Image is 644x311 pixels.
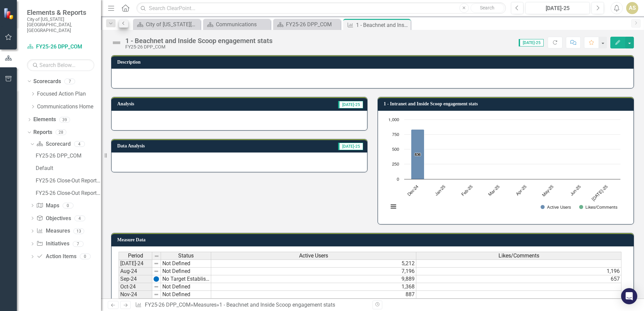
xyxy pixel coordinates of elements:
[36,240,69,248] a: Initiatives
[385,116,626,217] div: Chart. Highcharts interactive chart.
[389,202,398,211] button: View chart menu, Chart
[36,178,101,184] div: FY25-26 Close-Out Report - Initiatives
[37,90,101,98] a: Focused Action Plan
[388,118,399,122] text: 1,000
[34,150,101,161] a: FY25-26 DPP_COM
[411,129,424,179] path: Dec-24, 836. Active Users .
[219,302,335,308] div: 1 - Beachnet and Inside Scoop engagement stats
[59,117,70,123] div: 39
[415,153,421,157] text: 836
[161,275,211,283] td: No Target Established
[416,268,621,275] td: 1,196
[591,184,609,202] text: [DATE]-25
[338,101,363,108] span: [DATE]-25
[111,37,122,48] img: Not Defined
[63,203,73,208] div: 0
[27,43,94,51] a: FY25-26 DPP_COM
[211,275,416,283] td: 9,889
[56,130,66,135] div: 28
[299,253,328,259] span: Active Users
[36,202,59,210] a: Maps
[125,44,272,49] div: FY25-26 DPP_COM
[621,288,637,304] div: Open Intercom Messenger
[154,269,159,274] img: 8DAGhfEEPCf229AAAAAElFTkSuQmCC
[519,39,544,46] span: [DATE]-25
[34,188,101,199] a: FY25-26 Close-Out Report - Measures
[193,302,217,308] a: Measures
[34,163,101,174] a: Default
[211,268,416,275] td: 7,196
[36,227,70,235] a: Measures
[119,283,152,291] td: Oct-24
[356,21,409,29] div: 1 - Beachnet and Inside Scoop engagement stats
[434,184,446,197] text: Jan-25
[74,141,85,147] div: 4
[119,268,152,275] td: Aug-24
[411,119,607,179] g: Active Users , bar series 1 of 2 with 8 bars.
[146,20,199,29] div: City of [US_STATE][GEOGRAPHIC_DATA]
[286,20,339,29] div: FY25-26 DPP_COM
[275,20,339,29] a: FY25-26 DPP_COM
[626,2,638,14] div: AS
[161,268,211,275] td: Not Defined
[461,184,473,197] text: Feb-25
[27,16,94,33] small: City of [US_STATE][GEOGRAPHIC_DATA], [GEOGRAPHIC_DATA]
[37,103,101,111] a: Communications Home
[205,20,269,29] a: Communications
[416,275,621,283] td: 657
[117,101,216,106] h3: Analysis
[528,4,587,12] div: [DATE]-25
[216,20,269,29] div: Communications
[33,78,61,85] a: Scorecards
[128,253,143,259] span: Period
[3,8,15,20] img: ClearPoint Strategy
[36,140,70,148] a: Scorecard
[135,301,367,309] div: » »
[154,253,159,259] img: 8DAGhfEEPCf229AAAAAElFTkSuQmCC
[211,260,416,268] td: 5,212
[117,60,630,65] h3: Description
[471,3,504,13] button: Search
[385,116,624,217] svg: Interactive chart
[541,184,554,198] text: May-25
[161,283,211,291] td: Not Defined
[34,175,101,186] a: FY25-26 Close-Out Report - Initiatives
[488,184,500,197] text: Mar-25
[154,261,159,266] img: 8DAGhfEEPCf229AAAAAElFTkSuQmCC
[178,253,194,259] span: Status
[154,292,159,297] img: 8DAGhfEEPCf229AAAAAElFTkSuQmCC
[392,133,399,137] text: 750
[498,253,539,259] span: Likes/Comments
[36,153,101,159] div: FY25-26 DPP_COM
[117,143,245,148] h3: Data Analysis
[135,20,199,29] a: City of [US_STATE][GEOGRAPHIC_DATA]
[480,5,494,10] span: Search
[73,228,84,234] div: 13
[117,237,630,242] h3: Measure Data
[74,215,85,221] div: 4
[579,205,618,210] button: Show Likes/Comments
[397,177,399,182] text: 0
[36,190,101,196] div: FY25-26 Close-Out Report - Measures
[27,59,94,71] input: Search Below...
[80,254,91,260] div: 0
[36,215,71,222] a: Objectives
[73,241,84,247] div: 7
[154,284,159,289] img: 8DAGhfEEPCf229AAAAAElFTkSuQmCC
[36,253,76,261] a: Action Items
[119,291,152,299] td: Nov-24
[136,2,506,14] input: Search ClearPoint...
[64,78,75,84] div: 7
[407,184,419,197] text: Dec-24
[211,283,416,291] td: 1,368
[27,8,94,16] span: Elements & Reports
[119,260,152,268] td: [DATE]-24
[338,143,363,150] span: [DATE]-25
[525,2,590,14] button: [DATE]-25
[515,184,527,197] text: Apr-25
[33,116,56,124] a: Elements
[392,147,399,152] text: 500
[211,291,416,299] td: 887
[570,184,582,197] text: Jun-25
[33,129,52,136] a: Reports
